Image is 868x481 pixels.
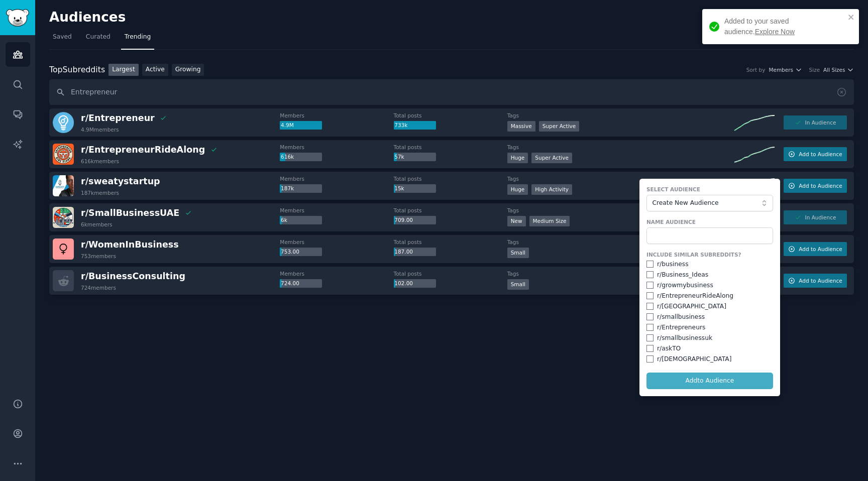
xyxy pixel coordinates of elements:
[809,66,820,73] div: Size
[394,184,436,193] div: 15k
[507,175,734,182] dt: Tags
[81,176,160,186] span: r/ sweatystartup
[81,221,113,228] div: 6k members
[394,144,507,151] dt: Total posts
[784,147,847,161] button: Add to Audience
[394,207,507,214] dt: Total posts
[280,279,322,288] div: 724.00
[81,239,179,250] span: r/ WomenInBusiness
[172,64,204,76] a: Growing
[799,277,842,284] span: Add to Audience
[394,153,436,162] div: 57k
[280,121,322,130] div: 4.9M
[823,66,845,73] span: All Sizes
[280,270,393,277] dt: Members
[507,238,734,246] dt: Tags
[507,216,526,226] div: New
[529,216,570,226] div: Medium Size
[49,79,854,105] input: Search name, description, topic
[280,153,322,162] div: 616k
[657,313,705,322] div: r/ smallbusiness
[531,153,572,163] div: Super Active
[280,216,322,225] div: 6k
[799,182,842,189] span: Add to Audience
[108,64,139,76] a: Largest
[799,246,842,253] span: Add to Audience
[646,218,773,225] label: Name Audience
[81,208,179,218] span: r/ SmallBusinessUAE
[49,64,105,76] div: Top Subreddits
[394,216,436,225] div: 709.00
[53,33,72,42] span: Saved
[81,145,205,155] span: r/ EntrepreneurRideAlong
[280,112,393,119] dt: Members
[280,207,393,214] dt: Members
[507,279,529,290] div: Small
[646,195,773,212] button: Create New Audience
[53,144,74,165] img: EntrepreneurRideAlong
[53,207,74,228] img: SmallBusinessUAE
[394,248,436,257] div: 187.00
[657,292,733,301] div: r/ EntrepreneurRideAlong
[848,13,855,21] button: close
[81,271,185,281] span: r/ BusinessConsulting
[769,66,793,73] span: Members
[657,355,731,364] div: r/ [DEMOGRAPHIC_DATA]
[657,323,705,332] div: r/ Entrepreneurs
[823,66,854,73] button: All Sizes
[507,270,734,277] dt: Tags
[784,274,847,288] button: Add to Audience
[394,270,507,277] dt: Total posts
[657,344,681,353] div: r/ askTO
[784,179,847,193] button: Add to Audience
[507,121,535,132] div: Massive
[507,112,734,119] dt: Tags
[394,175,507,182] dt: Total posts
[746,66,766,73] div: Sort by
[81,253,116,260] div: 753 members
[81,126,119,133] div: 4.9M members
[507,153,528,163] div: Huge
[394,279,436,288] div: 102.00
[507,144,734,151] dt: Tags
[81,189,119,196] div: 187k members
[784,242,847,256] button: Add to Audience
[82,29,114,50] a: Curated
[280,144,393,151] dt: Members
[280,248,322,257] div: 753.00
[657,271,708,280] div: r/ Business_Ideas
[507,248,529,258] div: Small
[280,175,393,182] dt: Members
[646,186,773,193] label: Select Audience
[799,151,842,158] span: Add to Audience
[657,302,726,311] div: r/ [GEOGRAPHIC_DATA]
[769,66,802,73] button: Members
[125,33,151,42] span: Trending
[81,113,155,123] span: r/ Entrepreneur
[81,158,119,165] div: 616k members
[657,334,712,343] div: r/ smallbusinessuk
[657,281,713,290] div: r/ growmybusiness
[531,184,572,195] div: High Activity
[53,238,74,260] img: WomenInBusiness
[142,64,168,76] a: Active
[539,121,580,132] div: Super Active
[507,207,734,214] dt: Tags
[6,9,29,27] img: GummySearch logo
[394,112,507,119] dt: Total posts
[657,260,689,269] div: r/ business
[49,29,75,50] a: Saved
[724,16,845,37] div: Added to your saved audience.
[755,28,795,36] a: Explore Now
[280,238,393,246] dt: Members
[652,199,762,208] span: Create New Audience
[394,121,436,130] div: 733k
[394,238,507,246] dt: Total posts
[49,10,773,26] h2: Audiences
[53,175,74,196] img: sweatystartup
[507,184,528,195] div: Huge
[81,284,116,291] div: 724 members
[86,33,111,42] span: Curated
[121,29,154,50] a: Trending
[53,112,74,133] img: Entrepreneur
